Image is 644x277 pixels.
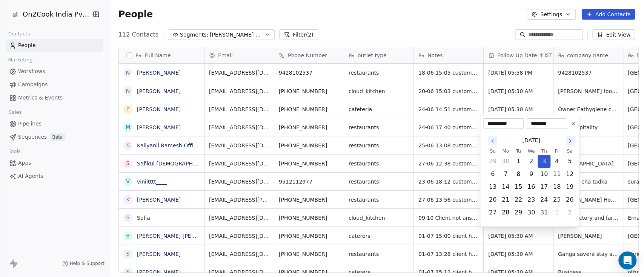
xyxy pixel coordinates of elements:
button: Wednesday, July 9th, 2025 [525,168,537,180]
button: Go to the Previous Month [488,136,497,145]
button: Saturday, July 5th, 2025 [564,155,576,167]
button: Monday, July 28th, 2025 [500,207,512,219]
th: Saturday [563,147,576,155]
button: Sunday, July 27th, 2025 [487,207,499,219]
button: Wednesday, July 30th, 2025 [525,207,537,219]
button: Sunday, July 13th, 2025 [487,181,499,193]
table: July 2025 [486,147,576,219]
span: [DATE] [522,136,540,144]
th: Friday [550,147,563,155]
button: Thursday, July 3rd, 2025, selected [538,155,550,167]
button: Monday, July 7th, 2025 [500,168,512,180]
button: Friday, July 11th, 2025 [551,168,563,180]
button: Sunday, June 29th, 2025 [487,155,499,167]
button: Wednesday, July 2nd, 2025 [525,155,537,167]
button: Thursday, July 17th, 2025 [538,181,550,193]
button: Saturday, July 26th, 2025 [564,194,576,206]
th: Thursday [538,147,550,155]
button: Friday, July 18th, 2025 [551,181,563,193]
button: Monday, July 21st, 2025 [500,194,512,206]
button: Monday, June 30th, 2025 [500,155,512,167]
button: Monday, July 14th, 2025 [500,181,512,193]
button: Go to the Next Month [566,136,575,145]
th: Tuesday [512,147,525,155]
th: Monday [499,147,512,155]
button: Wednesday, July 23rd, 2025 [525,194,537,206]
th: Wednesday [525,147,538,155]
button: Thursday, July 24th, 2025 [538,194,550,206]
button: Friday, July 4th, 2025 [551,155,563,167]
button: Saturday, August 2nd, 2025 [564,207,576,219]
button: Tuesday, July 1st, 2025 [512,155,524,167]
button: Saturday, July 12th, 2025 [564,168,576,180]
button: Sunday, July 20th, 2025 [487,194,499,206]
button: Friday, August 1st, 2025 [551,207,563,219]
th: Sunday [486,147,499,155]
button: Thursday, July 31st, 2025 [538,207,550,219]
button: Tuesday, July 15th, 2025 [512,181,524,193]
button: Wednesday, July 16th, 2025 [525,181,537,193]
button: Sunday, July 6th, 2025 [487,168,499,180]
button: Thursday, July 10th, 2025 [538,168,550,180]
button: Tuesday, July 8th, 2025 [512,168,524,180]
button: Tuesday, July 29th, 2025 [512,207,524,219]
button: Saturday, July 19th, 2025 [564,181,576,193]
button: Tuesday, July 22nd, 2025 [512,194,524,206]
button: Friday, July 25th, 2025 [551,194,563,206]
